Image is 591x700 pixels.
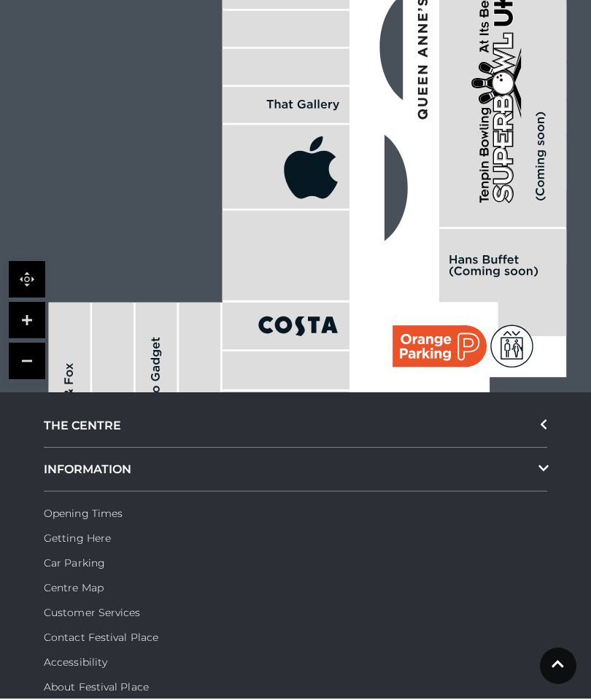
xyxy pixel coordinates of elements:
[44,558,105,571] a: Car Parking
[44,405,547,449] div: THE CENTRE
[44,533,111,546] a: Getting Here
[44,607,141,621] a: Customer Services
[44,583,104,596] a: Centre Map
[44,682,149,695] a: About Festival Place
[44,657,107,670] a: Accessibility
[44,449,547,493] div: INFORMATION
[44,632,158,645] a: Contact Festival Place
[44,508,123,521] a: Opening Times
